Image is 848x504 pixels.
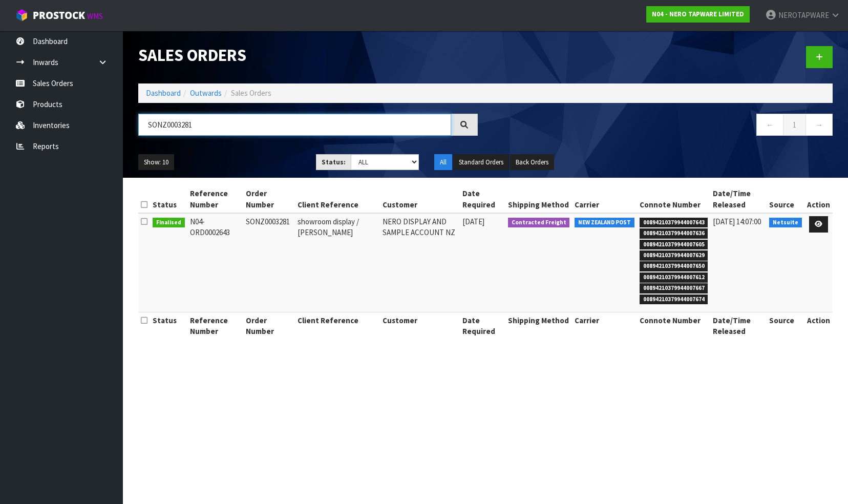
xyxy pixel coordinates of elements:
span: Netsuite [769,218,802,228]
th: Status [150,185,187,213]
th: Reference Number [187,312,243,339]
span: 00894210379944007636 [640,228,708,239]
th: Connote Number [637,312,711,339]
span: 00894210379944007667 [640,283,708,293]
th: Client Reference [295,185,380,213]
th: Date Required [460,312,505,339]
span: 00894210379944007605 [640,240,708,250]
th: Customer [380,312,460,339]
th: Action [804,312,833,339]
td: NERO DISPLAY AND SAMPLE ACCOUNT NZ [380,213,460,312]
td: showroom display / [PERSON_NAME] [295,213,380,312]
th: Source [767,312,804,339]
span: Sales Orders [231,88,271,98]
th: Source [767,185,804,213]
th: Date/Time Released [710,312,767,339]
th: Carrier [572,312,637,339]
span: Finalised [153,218,185,228]
a: ← [756,114,783,136]
span: 00894210379944007674 [640,295,708,305]
span: [DATE] 14:07:00 [713,217,761,226]
span: 00894210379944007643 [640,218,708,228]
input: Search sales orders [138,114,451,136]
td: SONZ0003281 [243,213,295,312]
th: Date Required [460,185,505,213]
th: Reference Number [187,185,243,213]
th: Connote Number [637,185,711,213]
th: Order Number [243,312,295,339]
th: Order Number [243,185,295,213]
span: 00894210379944007650 [640,261,708,271]
small: WMS [87,11,103,21]
th: Customer [380,185,460,213]
span: 00894210379944007629 [640,250,708,261]
th: Shipping Method [505,185,573,213]
img: cube-alt.png [15,9,28,22]
th: Date/Time Released [710,185,767,213]
nav: Page navigation [493,114,833,139]
th: Client Reference [295,312,380,339]
a: Outwards [190,88,222,98]
span: NEW ZEALAND POST [575,218,634,228]
button: Back Orders [510,154,554,171]
a: Dashboard [146,88,181,98]
th: Status [150,312,187,339]
a: 1 [783,114,806,136]
th: Carrier [572,185,637,213]
span: [DATE] [462,217,484,226]
span: Contracted Freight [508,218,570,228]
strong: N04 - NERO TAPWARE LIMITED [652,10,744,18]
span: NEROTAPWARE [778,10,829,20]
td: N04-ORD0002643 [187,213,243,312]
button: All [434,154,452,171]
th: Action [804,185,833,213]
a: → [805,114,833,136]
button: Standard Orders [453,154,509,171]
th: Shipping Method [505,312,573,339]
span: 00894210379944007612 [640,272,708,283]
h1: Sales Orders [138,46,478,65]
strong: Status: [322,158,346,166]
button: Show: 10 [138,154,174,171]
span: ProStock [33,9,85,22]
